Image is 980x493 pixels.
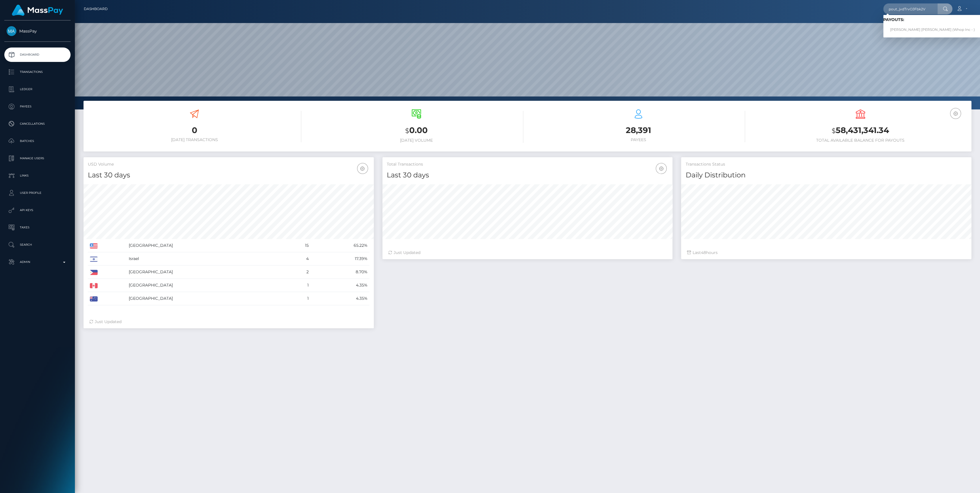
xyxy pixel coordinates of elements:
[88,125,301,136] h3: 0
[285,279,311,292] td: 1
[127,292,285,305] td: [GEOGRAPHIC_DATA]
[4,117,71,131] a: Cancellations
[310,138,523,143] h6: [DATE] Volume
[832,127,836,135] small: $
[7,171,68,180] p: Links
[532,125,745,136] h3: 28,391
[685,170,967,180] h4: Daily Distribution
[7,102,68,111] p: Payees
[311,292,369,305] td: 4.35%
[4,82,71,96] a: Ledger
[7,258,68,266] p: Admin
[7,154,68,163] p: Manage Users
[127,239,285,252] td: [GEOGRAPHIC_DATA]
[127,266,285,279] td: [GEOGRAPHIC_DATA]
[4,65,71,79] a: Transactions
[7,68,68,76] p: Transactions
[687,250,966,256] div: Last hours
[285,252,311,266] td: 4
[4,203,71,217] a: API Keys
[4,220,71,235] a: Taxes
[388,250,667,256] div: Just Updated
[7,26,16,36] img: MassPay
[7,120,68,128] p: Cancellations
[4,29,71,34] span: MassPay
[7,240,68,249] p: Search
[4,48,71,62] a: Dashboard
[84,3,108,15] a: Dashboard
[4,99,71,114] a: Payees
[310,125,523,136] h3: 0.00
[311,239,369,252] td: 65.22%
[7,189,68,197] p: User Profile
[127,252,285,266] td: Israel
[387,162,668,167] h5: Total Transactions
[90,243,98,249] img: US.png
[532,137,745,142] h6: Payees
[88,170,369,180] h4: Last 30 days
[405,127,409,135] small: $
[285,239,311,252] td: 15
[90,283,98,288] img: CA.png
[12,5,63,16] img: MassPay Logo
[4,168,71,183] a: Links
[7,223,68,232] p: Taxes
[311,279,369,292] td: 4.35%
[127,279,285,292] td: [GEOGRAPHIC_DATA]
[754,138,967,143] h6: Total Available Balance for Payouts
[311,252,369,266] td: 17.39%
[90,257,98,262] img: IL.png
[883,3,937,14] input: Search...
[387,170,668,180] h4: Last 30 days
[4,151,71,166] a: Manage Users
[7,50,68,59] p: Dashboard
[90,296,98,302] img: AU.png
[88,137,301,142] h6: [DATE] Transactions
[685,162,967,167] h5: Transactions Status
[4,238,71,252] a: Search
[311,266,369,279] td: 8.70%
[4,255,71,269] a: Admin
[7,206,68,215] p: API Keys
[285,266,311,279] td: 2
[90,270,98,275] img: PH.png
[7,85,68,94] p: Ledger
[4,134,71,148] a: Batches
[285,292,311,305] td: 1
[88,162,369,167] h5: USD Volume
[701,250,706,255] span: 48
[89,319,368,325] div: Just Updated
[7,137,68,145] p: Batches
[754,125,967,136] h3: 58,431,341.34
[4,186,71,200] a: User Profile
